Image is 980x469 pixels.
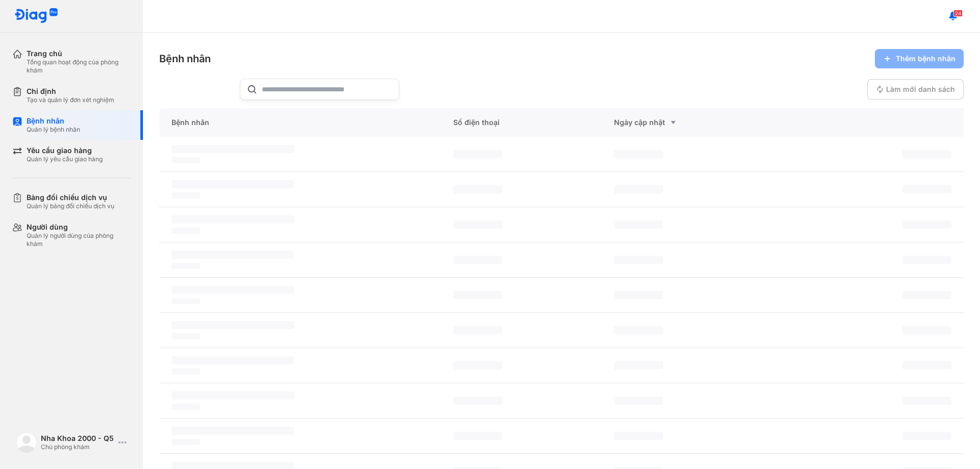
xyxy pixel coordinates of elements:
span: ‌ [171,157,200,163]
span: ‌ [171,298,200,304]
span: ‌ [453,361,502,369]
span: ‌ [614,185,663,193]
span: ‌ [453,185,502,193]
button: Làm mới danh sách [867,79,964,100]
span: ‌ [614,432,663,440]
div: Chỉ định [27,87,114,96]
div: Tạo và quản lý đơn xét nghiệm [27,96,114,104]
div: Bệnh nhân [159,108,441,137]
span: ‌ [171,145,294,153]
span: ‌ [453,326,502,334]
span: ‌ [171,286,294,294]
div: Bệnh nhân [27,116,80,126]
img: logo [16,432,37,453]
span: ‌ [614,150,663,158]
span: ‌ [171,228,200,234]
span: ‌ [614,326,663,334]
span: ‌ [171,368,200,375]
span: ‌ [453,220,502,229]
span: ‌ [902,185,951,193]
div: Số điện thoại [441,108,602,137]
span: ‌ [171,321,294,329]
div: Ngày cập nhật [614,116,750,129]
span: Thêm bệnh nhân [896,54,955,63]
span: ‌ [614,361,663,369]
span: ‌ [902,326,951,334]
span: ‌ [453,256,502,264]
span: ‌ [902,150,951,158]
div: Bệnh nhân [159,52,211,66]
div: Bảng đối chiếu dịch vụ [27,193,114,202]
button: Thêm bệnh nhân [875,49,964,68]
span: ‌ [453,291,502,299]
span: ‌ [902,291,951,299]
img: logo [14,8,58,24]
div: Người dùng [27,223,131,232]
span: ‌ [171,180,294,188]
div: Quản lý yêu cầu giao hàng [27,155,103,163]
span: ‌ [902,220,951,229]
span: ‌ [171,356,294,364]
span: ‌ [171,192,200,199]
div: Quản lý người dùng của phòng khám [27,232,131,248]
span: ‌ [902,361,951,369]
span: ‌ [171,263,200,269]
div: Quản lý bảng đối chiếu dịch vụ [27,202,114,210]
span: ‌ [614,291,663,299]
span: 24 [953,10,963,17]
div: Tổng quan hoạt động của phòng khám [27,58,131,75]
span: ‌ [453,150,502,158]
div: Nha Khoa 2000 - Q5 [41,434,114,443]
span: ‌ [453,432,502,440]
span: ‌ [902,397,951,405]
span: Làm mới danh sách [886,85,955,94]
span: ‌ [171,333,200,339]
div: Trang chủ [27,49,131,58]
span: ‌ [902,432,951,440]
div: Yêu cầu giao hàng [27,146,103,155]
span: ‌ [171,215,294,224]
span: ‌ [171,439,200,445]
span: ‌ [171,404,200,410]
span: ‌ [614,397,663,405]
span: ‌ [171,251,294,259]
span: ‌ [171,427,294,435]
div: Chủ phòng khám [41,443,114,451]
span: ‌ [614,256,663,264]
span: ‌ [171,391,294,400]
span: ‌ [614,220,663,229]
div: Quản lý bệnh nhân [27,126,80,134]
span: ‌ [453,397,502,405]
span: ‌ [902,256,951,264]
